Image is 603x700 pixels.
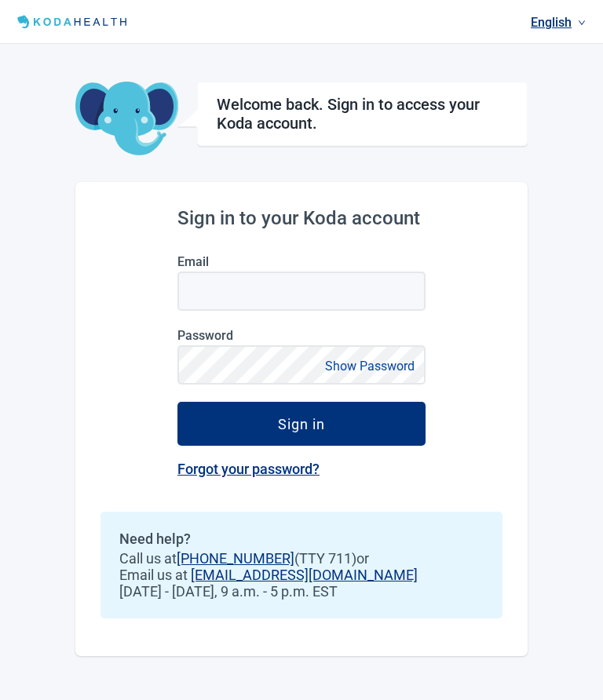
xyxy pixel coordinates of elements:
[217,95,508,133] h1: Welcome back. Sign in to access your Koda account.
[524,9,592,35] a: Current language: English
[13,13,134,31] img: Koda Health
[177,550,294,567] a: [PHONE_NUMBER]
[177,461,320,477] a: Forgot your password?
[75,44,528,656] main: Main content
[119,550,484,567] span: Call us at (TTY 711) or
[177,328,426,343] label: Password
[191,567,418,583] a: [EMAIL_ADDRESS][DOMAIN_NAME]
[278,416,325,432] div: Sign in
[177,254,426,269] label: Email
[75,82,178,157] img: Koda Elephant
[177,207,426,229] h2: Sign in to your Koda account
[119,583,484,600] span: [DATE] - [DATE], 9 a.m. - 5 p.m. EST
[320,355,419,377] button: Show Password
[177,402,426,446] button: Sign in
[119,567,484,583] span: Email us at
[119,530,484,547] h2: Need help?
[578,19,586,27] span: down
